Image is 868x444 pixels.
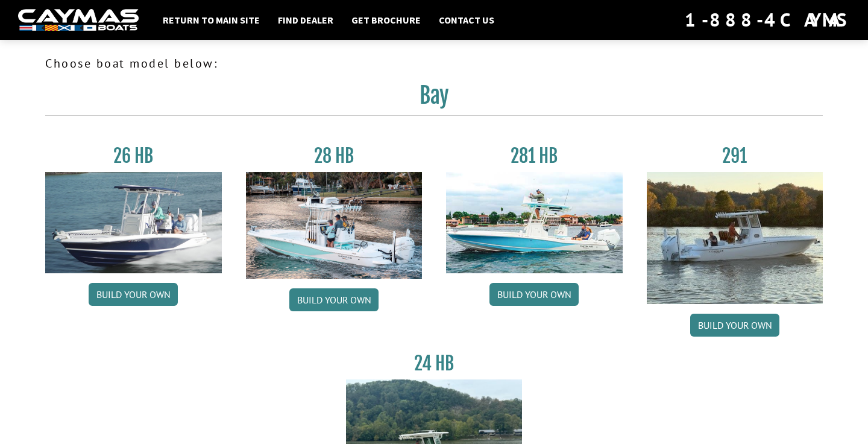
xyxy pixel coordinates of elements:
img: 28_hb_thumbnail_for_caymas_connect.jpg [246,172,423,279]
a: Contact Us [433,12,500,28]
h3: 291 [647,145,823,167]
a: Build your own [489,283,579,306]
h3: 26 HB [45,145,222,167]
a: Build your own [690,314,779,337]
div: 1-888-4CAYMAS [685,7,850,33]
a: Find Dealer [272,12,339,28]
h2: Bay [45,82,823,116]
img: white-logo-c9c8dbefe5ff5ceceb0f0178aa75bf4bb51f6bca0971e226c86eb53dfe498488.png [18,9,139,31]
img: 26_new_photo_resized.jpg [45,172,222,273]
h3: 28 HB [246,145,423,167]
img: 291_Thumbnail.jpg [647,172,823,304]
h3: 24 HB [346,352,523,375]
a: Build your own [289,288,379,311]
img: 28-hb-twin.jpg [446,172,623,273]
h3: 281 HB [446,145,623,167]
a: Build your own [89,283,178,306]
a: Get Brochure [345,12,427,28]
a: Return to main site [157,12,266,28]
p: Choose boat model below: [45,54,823,72]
